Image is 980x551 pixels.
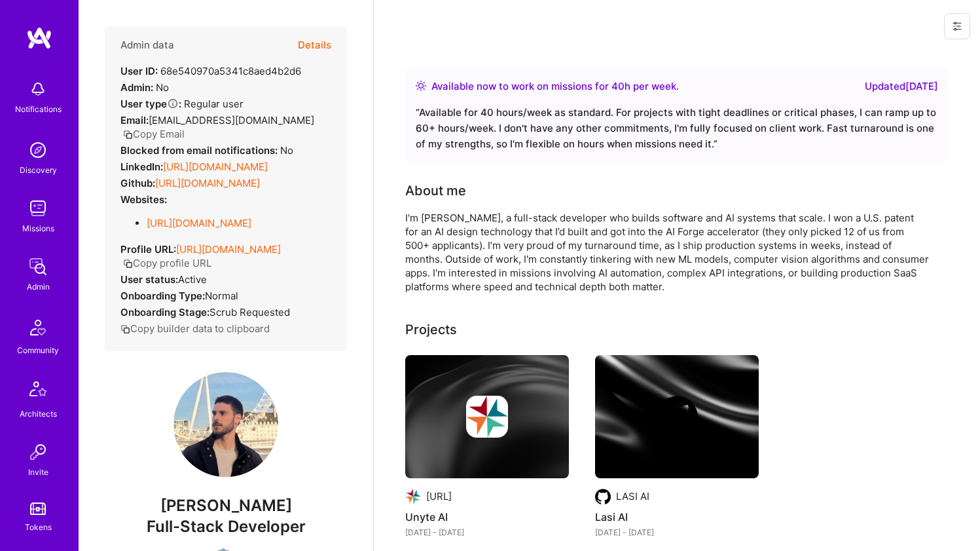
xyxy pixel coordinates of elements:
[123,259,133,269] i: icon Copy
[123,127,185,141] button: Copy Email
[656,396,698,438] img: Company logo
[595,355,759,478] img: cover
[616,489,649,503] div: LASI AI
[120,64,301,78] div: 68e540970a5341c8aed4b2d6
[20,407,57,421] div: Architects
[120,290,205,302] strong: Onboarding Type:
[25,76,51,102] img: bell
[105,496,347,516] span: [PERSON_NAME]
[173,372,278,477] img: User Avatar
[405,525,569,539] div: [DATE] - [DATE]
[30,503,46,515] img: tokens
[25,195,51,221] img: teamwork
[611,80,625,92] span: 40
[120,306,209,318] strong: Onboarding Stage:
[595,508,759,525] h4: Lasi AI
[178,273,207,286] span: Active
[155,177,260,189] a: [URL][DOMAIN_NAME]
[120,65,158,77] strong: User ID:
[416,105,938,152] div: “ Available for 40 hours/week as standard. For projects with tight deadlines or critical phases, ...
[22,221,54,235] div: Missions
[205,290,238,302] span: normal
[120,97,244,111] div: Regular user
[123,130,133,140] i: icon Copy
[120,81,153,94] strong: Admin:
[120,273,178,286] strong: User status:
[120,143,293,157] div: No
[405,320,457,339] div: Projects
[431,79,679,94] div: Available now to work on missions for h per week .
[22,375,54,407] img: Architects
[25,137,51,163] img: discovery
[595,489,611,504] img: Company logo
[120,81,169,94] div: No
[20,163,57,177] div: Discovery
[595,525,759,539] div: [DATE] - [DATE]
[163,161,268,173] a: [URL][DOMAIN_NAME]
[120,243,176,256] strong: Profile URL:
[120,114,149,126] strong: Email:
[123,256,211,270] button: Copy profile URL
[405,211,929,294] div: I'm [PERSON_NAME], a full-stack developer who builds software and AI systems that scale. I won a ...
[176,243,281,256] a: [URL][DOMAIN_NAME]
[405,489,421,504] img: Company logo
[22,312,54,343] img: Community
[25,520,52,534] div: Tokens
[120,322,270,335] button: Copy builder data to clipboard
[405,508,569,525] h4: Unyte AI
[120,144,280,157] strong: Blocked from email notifications:
[15,102,62,116] div: Notifications
[17,343,59,357] div: Community
[149,114,314,126] span: [EMAIL_ADDRESS][DOMAIN_NAME]
[26,26,52,50] img: logo
[298,26,331,64] button: Details
[865,79,938,94] div: Updated [DATE]
[120,39,174,51] h4: Admin data
[120,324,130,334] i: icon Copy
[120,177,155,189] strong: Github:
[147,517,306,536] span: Full-Stack Developer
[120,161,163,173] strong: LinkedIn:
[147,217,251,229] a: [URL][DOMAIN_NAME]
[120,98,181,110] strong: User type :
[28,465,48,479] div: Invite
[167,98,179,109] i: Help
[25,439,51,465] img: Invite
[405,181,466,200] div: About me
[27,280,50,294] div: Admin
[405,355,569,478] img: cover
[25,254,51,280] img: admin teamwork
[466,396,508,438] img: Company logo
[120,193,167,206] strong: Websites:
[426,489,452,503] div: [URL]
[209,306,290,318] span: Scrub Requested
[416,81,426,91] img: Availability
